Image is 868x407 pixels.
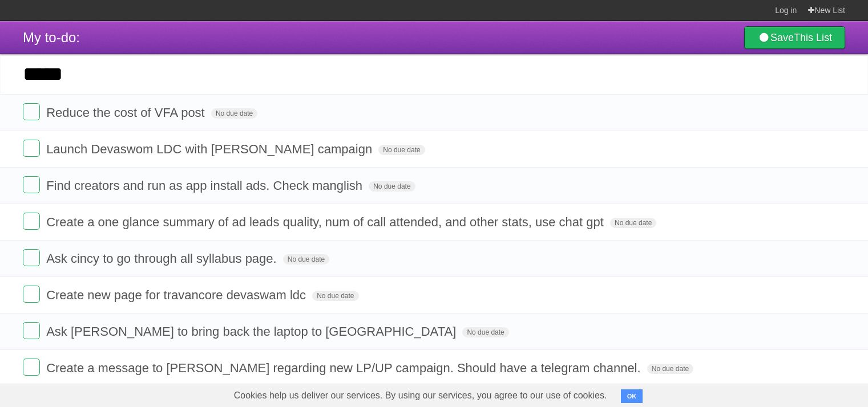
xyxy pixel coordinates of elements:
[46,361,644,375] span: Create a message to [PERSON_NAME] regarding new LP/UP campaign. Should have a telegram channel.
[283,254,329,264] span: No due date
[610,218,656,228] span: No due date
[621,389,643,403] button: OK
[23,213,40,230] label: Done
[23,103,40,120] label: Done
[23,359,40,376] label: Done
[223,384,619,407] span: Cookies help us deliver our services. By using our services, you agree to our use of cookies.
[23,286,40,303] label: Done
[46,105,208,120] span: Reduce the cost of VFA post
[46,288,309,302] span: Create new page for travancore devaswam ldc
[23,140,40,157] label: Done
[312,291,358,301] span: No due date
[23,30,80,45] span: My to-do:
[462,327,508,337] span: No due date
[46,178,365,193] span: Find creators and run as app install ads. Check manglish
[46,142,375,156] span: Launch Devaswom LDC with [PERSON_NAME] campaign
[46,251,280,266] span: Ask cincy to go through all syllabus page.
[378,145,425,155] span: No due date
[211,108,257,119] span: No due date
[23,322,40,339] label: Done
[23,249,40,266] label: Done
[647,364,693,374] span: No due date
[744,26,845,49] a: SaveThis List
[794,32,832,43] b: This List
[23,176,40,193] label: Done
[46,215,607,229] span: Create a one glance summary of ad leads quality, num of call attended, and other stats, use chat gpt
[369,181,415,192] span: No due date
[46,324,459,339] span: Ask [PERSON_NAME] to bring back the laptop to [GEOGRAPHIC_DATA]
